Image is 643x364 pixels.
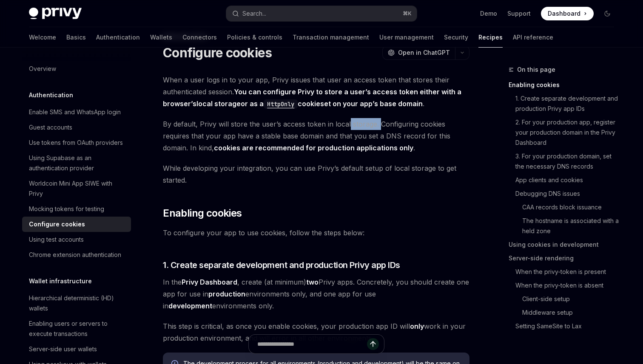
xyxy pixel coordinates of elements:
[513,27,553,48] a: API reference
[29,153,126,173] div: Using Supabase as an authentication provider
[29,178,126,199] div: Worldcoin Mini App SIWE with Privy
[22,176,131,201] a: Worldcoin Mini App SIWE with Privy
[163,320,469,344] span: This step is critical, as once you enable cookies, your production app ID will work in your produ...
[541,7,594,20] a: Dashboard
[367,338,379,350] button: Send message
[22,104,131,120] a: Enable SMS and WhatsApp login
[29,138,123,148] div: Use tokens from OAuth providers
[29,27,56,48] a: Welcome
[264,99,298,109] code: HttpOnly
[29,276,92,286] h5: Wallet infrastructure
[403,10,412,17] span: ⌘ K
[379,27,434,48] a: User management
[480,9,497,18] a: Demo
[515,265,621,279] a: When the privy-token is present
[163,206,242,220] span: Enabling cookies
[515,150,621,173] a: 3. For your production domain, set the necessary DNS records
[515,187,621,200] a: Debugging DNS issues
[29,344,97,354] div: Server-side user wallets
[29,107,121,117] div: Enable SMS and WhatsApp login
[208,290,245,298] strong: production
[382,45,455,60] button: Open in ChatGPT
[196,99,241,108] a: local storage
[182,278,237,287] a: Privy Dashboard
[29,122,72,133] div: Guest accounts
[163,276,469,312] span: In the , create (at minimum) Privy apps. Concretely, you should create one app for use in environ...
[444,27,468,48] a: Security
[509,251,621,265] a: Server-side rendering
[509,78,621,92] a: Enabling cookies
[29,293,126,313] div: Hierarchical deterministic (HD) wallets
[507,9,531,18] a: Support
[264,99,320,108] a: HttpOnlycookie
[22,247,131,262] a: Chrome extension authentication
[22,135,131,150] a: Use tokens from OAuth providers
[22,341,131,357] a: Server-side user wallets
[29,319,126,339] div: Enabling users or servers to execute transactions
[22,291,131,316] a: Hierarchical deterministic (HD) wallets
[22,120,131,135] a: Guest accounts
[515,92,621,116] a: 1. Create separate development and production Privy app IDs
[522,200,621,214] a: CAA records block issuance
[22,201,131,217] a: Mocking tokens for testing
[515,279,621,292] a: When the privy-token is absent
[29,8,82,20] img: dark logo
[66,27,86,48] a: Basics
[22,150,131,176] a: Using Supabase as an authentication provider
[515,116,621,150] a: 2. For your production app, register your production domain in the Privy Dashboard
[600,7,614,20] button: Toggle dark mode
[29,234,84,245] div: Using test accounts
[29,204,104,214] div: Mocking tokens for testing
[96,27,140,48] a: Authentication
[522,306,621,319] a: Middleware setup
[478,27,503,48] a: Recipes
[517,65,555,75] span: On this page
[398,48,450,57] span: Open in ChatGPT
[29,64,56,74] div: Overview
[163,162,469,186] span: While developing your integration, you can use Privy’s default setup of local storage to get star...
[29,90,73,100] h5: Authentication
[306,278,319,286] strong: two
[29,250,121,260] div: Chrome extension authentication
[227,27,282,48] a: Policies & controls
[22,61,131,76] a: Overview
[182,27,217,48] a: Connectors
[163,87,461,108] strong: You can configure Privy to store a user’s access token either with a browser’s or as a set on you...
[163,259,400,271] span: 1. Create separate development and production Privy app IDs
[163,74,469,110] span: When a user logs in to your app, Privy issues that user an access token that stores their authent...
[522,292,621,306] a: Client-side setup
[150,27,172,48] a: Wallets
[22,232,131,247] a: Using test accounts
[163,45,272,60] h1: Configure cookies
[163,118,469,154] span: By default, Privy will store the user’s access token in local storage. Configuring cookies requir...
[410,322,424,330] strong: only
[293,27,369,48] a: Transaction management
[226,6,417,21] button: Search...⌘K
[515,173,621,187] a: App clients and cookies
[242,8,266,19] div: Search...
[182,278,237,286] strong: Privy Dashboard
[163,227,469,239] span: To configure your app to use cookies, follow the steps below:
[22,217,131,232] a: Configure cookies
[515,319,621,333] a: Setting SameSite to Lax
[214,144,413,152] strong: cookies are recommended for production applications only
[168,302,212,310] strong: development
[29,219,85,229] div: Configure cookies
[548,9,580,18] span: Dashboard
[509,238,621,251] a: Using cookies in development
[522,214,621,238] a: The hostname is associated with a held zone
[22,316,131,341] a: Enabling users or servers to execute transactions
